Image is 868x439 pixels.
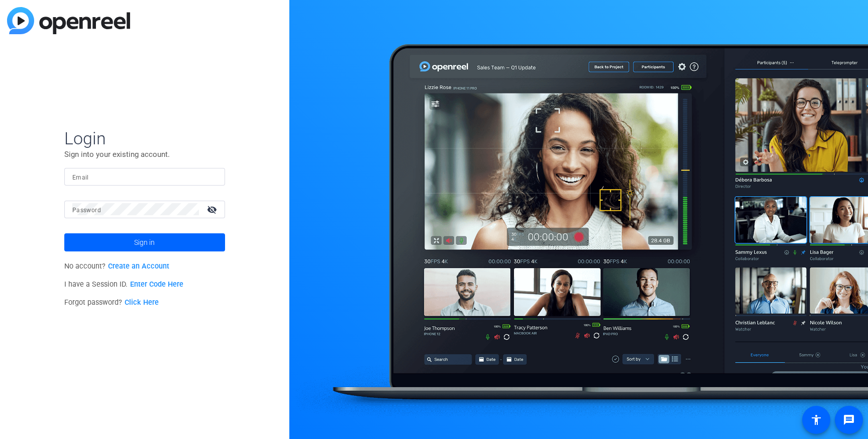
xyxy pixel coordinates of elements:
[64,128,225,149] span: Login
[72,174,89,181] mat-label: Email
[125,298,159,307] a: Click Here
[201,202,225,217] mat-icon: visibility_off
[64,149,225,160] p: Sign into your existing account.
[64,280,183,289] span: I have a Session ID.
[64,298,159,307] span: Forgot password?
[134,230,155,255] span: Sign in
[130,280,183,289] a: Enter Code Here
[64,262,169,271] span: No account?
[843,414,855,426] mat-icon: message
[72,207,101,214] mat-label: Password
[64,233,225,251] button: Sign in
[108,262,169,271] a: Create an Account
[7,7,130,34] img: blue-gradient.svg
[810,414,822,426] mat-icon: accessibility
[72,170,217,183] input: Enter Email Address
